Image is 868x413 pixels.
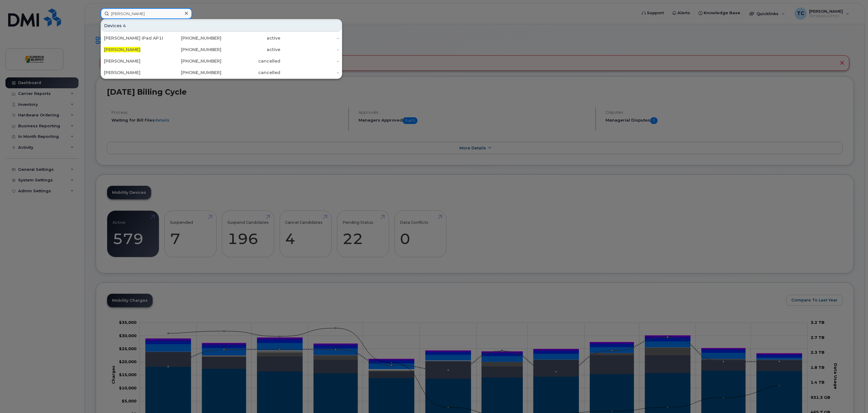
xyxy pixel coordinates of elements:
[280,58,339,64] div: -
[221,47,280,53] div: active
[104,47,140,52] span: [PERSON_NAME]
[101,33,341,44] a: [PERSON_NAME] iPad AP1B[PHONE_NUMBER]active-
[104,58,163,64] div: [PERSON_NAME]
[280,35,339,41] div: -
[104,35,163,41] div: [PERSON_NAME] iPad AP1B
[123,23,126,29] span: 4
[163,70,222,76] div: [PHONE_NUMBER]
[280,47,339,53] div: -
[163,35,222,41] div: [PHONE_NUMBER]
[221,70,280,76] div: cancelled
[163,58,222,64] div: [PHONE_NUMBER]
[221,58,280,64] div: cancelled
[163,47,222,53] div: [PHONE_NUMBER]
[101,67,341,78] a: [PERSON_NAME][PHONE_NUMBER]cancelled-
[101,20,341,31] div: Devices
[101,56,341,67] a: [PERSON_NAME][PHONE_NUMBER]cancelled-
[101,44,341,55] a: [PERSON_NAME][PHONE_NUMBER]active-
[104,70,163,76] div: [PERSON_NAME]
[280,70,339,76] div: -
[221,35,280,41] div: active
